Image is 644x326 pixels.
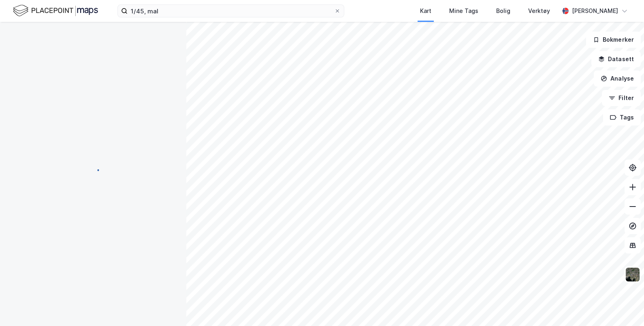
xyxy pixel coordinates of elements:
[591,51,641,67] button: Datasett
[603,109,641,126] button: Tags
[572,6,618,16] div: [PERSON_NAME]
[528,6,550,16] div: Verktøy
[496,6,510,16] div: Bolig
[602,90,641,106] button: Filter
[449,6,478,16] div: Mine Tags
[586,32,641,48] button: Bokmerker
[594,70,641,87] button: Analyse
[625,267,640,282] img: 9k=
[603,287,644,326] iframe: Chat Widget
[87,163,100,176] img: spinner.a6d8c91a73a9ac5275cf975e30b51cfb.svg
[128,5,334,17] input: Søk på adresse, matrikkel, gårdeiere, leietakere eller personer
[420,6,431,16] div: Kart
[13,4,98,18] img: logo.f888ab2527a4732fd821a326f86c7f29.svg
